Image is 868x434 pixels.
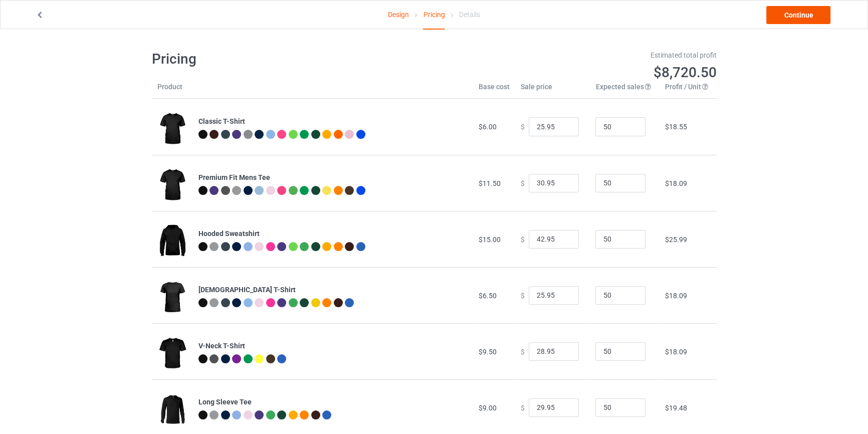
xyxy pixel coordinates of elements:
[198,173,270,181] b: Premium Fit Mens Tee
[232,186,241,195] img: heather_texture.png
[473,82,515,99] th: Base cost
[520,179,524,187] span: $
[478,348,496,356] span: $9.50
[766,6,830,24] a: Continue
[198,342,245,350] b: V-Neck T-Shirt
[520,123,524,131] span: $
[244,130,253,139] img: heather_texture.png
[152,82,193,99] th: Product
[198,117,245,125] b: Classic T-Shirt
[515,82,590,99] th: Sale price
[388,1,409,29] a: Design
[478,236,500,244] span: $15.00
[478,179,500,187] span: $11.50
[478,404,496,412] span: $9.00
[520,235,524,243] span: $
[478,292,496,300] span: $6.50
[665,236,687,244] span: $25.99
[520,347,524,355] span: $
[590,82,659,99] th: Expected sales
[665,348,687,356] span: $18.09
[520,403,524,411] span: $
[198,286,296,294] b: [DEMOGRAPHIC_DATA] T-Shirt
[459,1,480,29] div: Details
[478,123,496,131] span: $6.00
[665,404,687,412] span: $19.48
[198,398,252,406] b: Long Sleeve Tee
[659,82,716,99] th: Profit / Unit
[198,230,260,238] b: Hooded Sweatshirt
[665,123,687,131] span: $18.55
[423,1,445,30] div: Pricing
[654,64,717,81] span: $8,720.50
[152,50,427,68] h1: Pricing
[520,291,524,299] span: $
[665,292,687,300] span: $18.09
[441,50,717,60] div: Estimated total profit
[665,179,687,187] span: $18.09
